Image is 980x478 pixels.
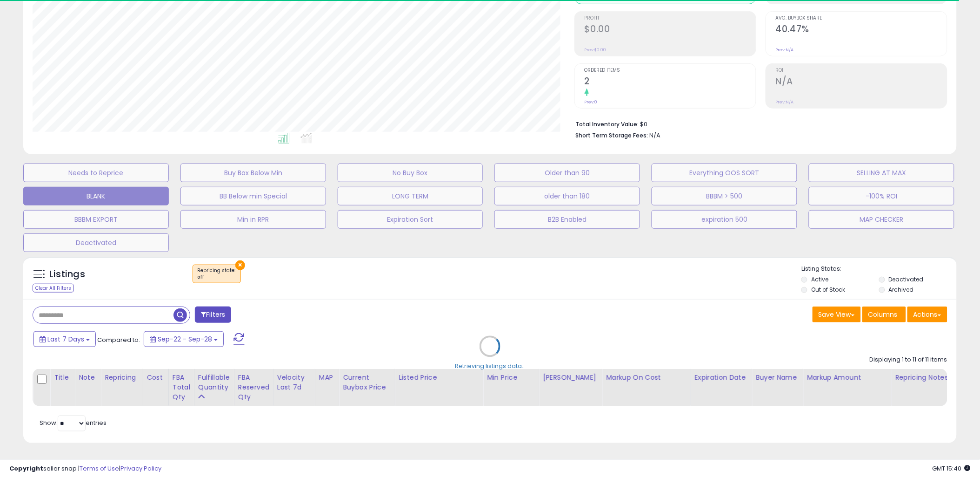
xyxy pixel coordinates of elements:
[652,187,797,205] button: BBBM > 500
[809,187,954,205] button: -100% ROI
[9,464,43,473] strong: Copyright
[494,164,640,182] button: Older than 90
[809,164,954,182] button: SELLING AT MAX
[338,164,483,182] button: No Buy Box
[776,47,794,53] small: Prev: N/A
[776,76,947,89] h2: N/A
[576,120,639,128] b: Total Inventory Value:
[23,210,169,229] button: BBBM EXPORT
[585,68,756,73] span: Ordered Items
[23,187,169,205] button: BLANK
[80,464,119,473] a: Terms of Use
[585,47,607,53] small: Prev: $0.00
[494,187,640,205] button: older than 180
[180,187,326,205] button: BB Below min Special
[180,210,326,229] button: Min in RPR
[180,164,326,182] button: Buy Box Below Min
[9,464,161,473] div: seller snap | |
[652,164,797,182] button: Everything OOS SORT
[455,362,525,371] div: Retrieving listings data..
[23,233,169,252] button: Deactivated
[120,464,161,473] a: Privacy Policy
[776,16,947,21] span: Avg. Buybox Share
[933,464,971,473] span: 2025-10-6 15:40 GMT
[585,24,756,36] h2: $0.00
[338,187,483,205] button: LONG TERM
[23,164,169,182] button: Needs to Reprice
[809,210,954,229] button: MAP CHECKER
[576,118,940,129] li: $0
[494,210,640,229] button: B2B Enabled
[576,131,648,139] b: Short Term Storage Fees:
[338,210,483,229] button: Expiration Sort
[585,16,756,21] span: Profit
[585,99,598,105] small: Prev: 0
[652,210,797,229] button: expiration 500
[776,68,947,73] span: ROI
[650,131,661,140] span: N/A
[776,99,794,105] small: Prev: N/A
[585,76,756,89] h2: 2
[776,24,947,36] h2: 40.47%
